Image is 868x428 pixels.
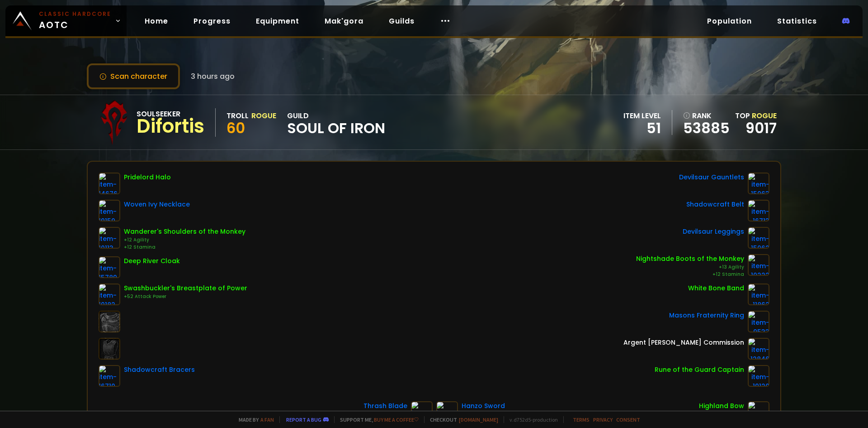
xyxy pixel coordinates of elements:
[636,264,744,271] div: +13 Agility
[748,200,769,221] img: item-16713
[286,416,321,423] a: Report a bug
[752,111,777,121] span: Rogue
[249,12,307,30] a: Equipment
[124,227,245,236] div: Wanderer's Shoulders of the Monkey
[683,121,730,135] a: 53885
[748,338,769,360] img: item-12846
[735,110,777,121] div: Top
[623,121,661,135] div: 51
[374,416,419,423] a: Buy me a coffee
[623,338,744,347] div: Argent [PERSON_NAME] Commission
[287,110,385,135] div: guild
[124,200,190,209] div: Woven Ivy Necklace
[504,416,558,423] span: v. d752d5 - production
[137,120,204,133] div: Difortis
[124,284,247,293] div: Swashbuckler's Breastplate of Power
[700,12,759,30] a: Population
[424,416,498,423] span: Checkout
[699,401,744,411] div: Highland Bow
[186,12,238,30] a: Progress
[251,110,276,121] div: Rogue
[260,416,274,423] a: a fan
[124,293,247,300] div: +52 Attack Power
[334,416,419,423] span: Support me,
[623,110,661,121] div: item level
[137,12,175,30] a: Home
[233,416,274,423] span: Made by
[748,284,769,305] img: item-11862
[459,416,498,423] a: [DOMAIN_NAME]
[636,254,744,264] div: Nightshade Boots of the Monkey
[683,227,744,236] div: Devilsaur Leggings
[124,256,180,266] div: Deep River Cloak
[748,365,769,387] img: item-19120
[748,173,769,194] img: item-15063
[99,200,120,221] img: item-19159
[669,311,744,320] div: Masons Fraternity Ring
[124,244,245,251] div: +12 Stamina
[593,416,613,423] a: Privacy
[616,416,640,423] a: Consent
[39,10,111,18] small: Classic Hardcore
[688,284,744,293] div: White Bone Band
[226,118,245,138] span: 60
[683,110,730,121] div: rank
[636,271,744,278] div: +12 Stamina
[686,200,744,209] div: Shadowcraft Belt
[748,227,769,249] img: item-15062
[99,227,120,249] img: item-10113
[99,256,120,278] img: item-15789
[124,365,195,375] div: Shadowcraft Bracers
[317,12,371,30] a: Mak'gora
[748,254,769,276] img: item-10222
[770,12,824,30] a: Statistics
[363,401,407,411] div: Thrash Blade
[87,63,180,89] button: Scan character
[655,365,744,375] div: Rune of the Guard Captain
[99,173,120,194] img: item-14676
[124,173,171,182] div: Pridelord Halo
[99,284,120,305] img: item-10182
[226,110,249,121] div: Troll
[382,12,422,30] a: Guilds
[679,173,744,182] div: Devilsaur Gauntlets
[573,416,590,423] a: Terms
[124,236,245,244] div: +12 Agility
[287,121,385,135] span: Soul of Iron
[99,365,120,387] img: item-16710
[748,311,769,332] img: item-9533
[137,108,204,120] div: Soulseeker
[745,118,777,138] a: 9017
[39,10,111,32] span: AOTC
[191,71,235,82] span: 3 hours ago
[462,401,505,411] div: Hanzo Sword
[5,5,127,36] a: Classic HardcoreAOTC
